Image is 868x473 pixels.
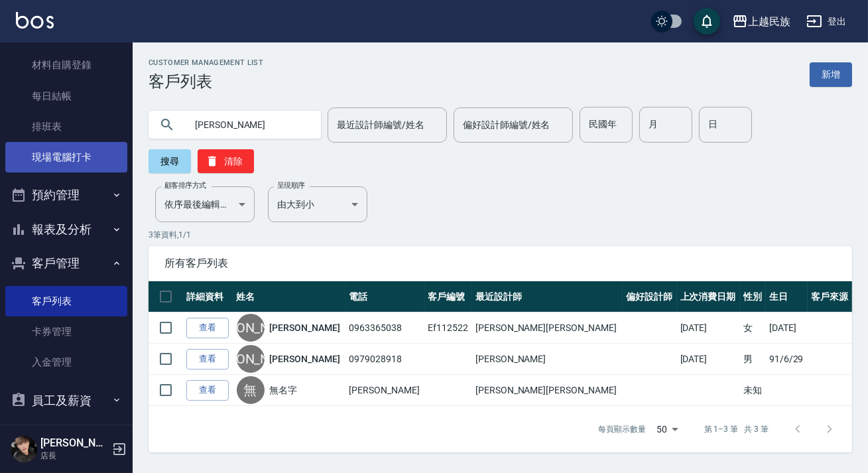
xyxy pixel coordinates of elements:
[740,312,766,344] td: 女
[237,345,265,373] div: [PERSON_NAME]
[183,281,233,312] th: 詳細資料
[424,312,472,344] td: Ef112522
[345,312,424,344] td: 0963365038
[164,180,206,190] label: 顧客排序方式
[268,186,367,222] div: 由大到小
[5,383,127,418] button: 員工及薪資
[345,281,424,312] th: 電話
[270,352,340,366] a: [PERSON_NAME]
[270,321,340,334] a: [PERSON_NAME]
[704,423,769,435] p: 第 1–3 筆 共 3 筆
[598,423,646,435] p: 每頁顯示數量
[5,50,127,80] a: 材料自購登錄
[766,312,808,344] td: [DATE]
[237,314,265,342] div: [PERSON_NAME]
[740,281,766,312] th: 性別
[270,383,298,397] a: 無名字
[677,281,741,312] th: 上次消費日期
[149,58,263,67] h2: Customer Management List
[186,318,229,338] a: 查看
[5,347,127,377] a: 入金管理
[149,72,263,91] h3: 客戶列表
[345,375,424,406] td: [PERSON_NAME]
[5,178,127,212] button: 預約管理
[694,8,720,34] button: save
[11,436,37,462] img: Person
[5,246,127,281] button: 客戶管理
[472,281,623,312] th: 最近設計師
[5,212,127,247] button: 報表及分析
[727,8,796,35] button: 上越民族
[5,316,127,347] a: 卡券管理
[5,417,127,452] button: 商品管理
[5,286,127,316] a: 客戶列表
[766,344,808,375] td: 91/6/29
[277,180,305,190] label: 呈現順序
[810,62,852,87] a: 新增
[472,375,623,406] td: [PERSON_NAME][PERSON_NAME]
[677,312,741,344] td: [DATE]
[237,376,265,404] div: 無
[808,281,852,312] th: 客戶來源
[155,186,255,222] div: 依序最後編輯時間
[677,344,741,375] td: [DATE]
[16,12,54,29] img: Logo
[233,281,346,312] th: 姓名
[5,142,127,172] a: 現場電腦打卡
[424,281,472,312] th: 客戶編號
[186,107,310,143] input: 搜尋關鍵字
[748,13,790,30] div: 上越民族
[345,344,424,375] td: 0979028918
[740,344,766,375] td: 男
[149,229,852,241] p: 3 筆資料, 1 / 1
[198,149,254,173] button: 清除
[186,349,229,370] a: 查看
[801,9,852,34] button: 登出
[766,281,808,312] th: 生日
[5,81,127,111] a: 每日結帳
[186,380,229,401] a: 查看
[149,149,191,173] button: 搜尋
[472,344,623,375] td: [PERSON_NAME]
[5,111,127,142] a: 排班表
[472,312,623,344] td: [PERSON_NAME][PERSON_NAME]
[164,257,836,270] span: 所有客戶列表
[40,437,108,450] h5: [PERSON_NAME]
[40,450,108,462] p: 店長
[651,411,683,447] div: 50
[740,375,766,406] td: 未知
[623,281,676,312] th: 偏好設計師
